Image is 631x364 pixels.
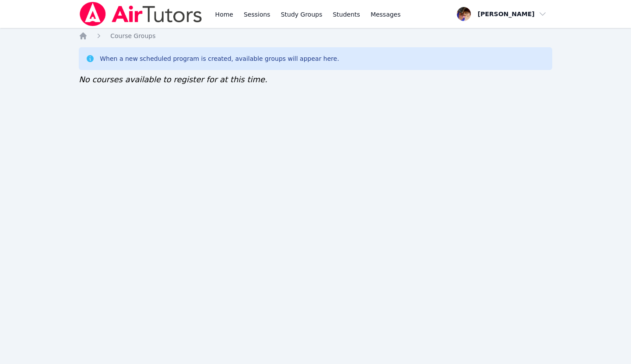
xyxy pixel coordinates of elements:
span: Messages [371,10,401,19]
div: When a new scheduled program is created, available groups will appear here. [100,54,339,63]
span: Course Groups [110,32,155,39]
a: Course Groups [110,31,155,40]
nav: Breadcrumb [79,31,552,40]
span: No courses available to register for at this time. [79,75,267,84]
img: Air Tutors [79,2,203,26]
